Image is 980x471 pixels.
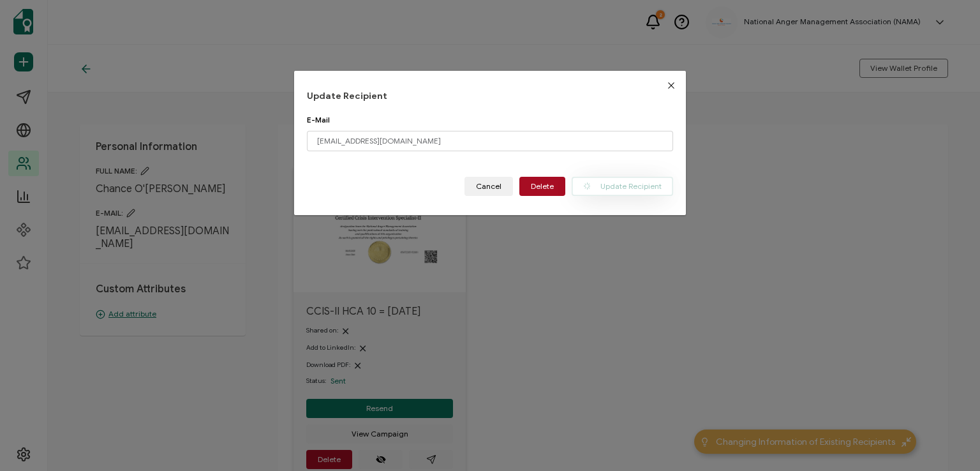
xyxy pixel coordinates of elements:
[519,177,565,196] button: Delete
[464,177,513,196] button: Cancel
[294,71,686,215] div: dialog
[307,90,673,102] h1: Update Recipient
[476,183,501,190] span: Cancel
[768,327,980,471] iframe: Chat Widget
[531,183,554,190] span: Delete
[307,131,673,151] input: someone@example.com
[307,115,330,124] span: E-Mail
[657,71,686,100] button: Close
